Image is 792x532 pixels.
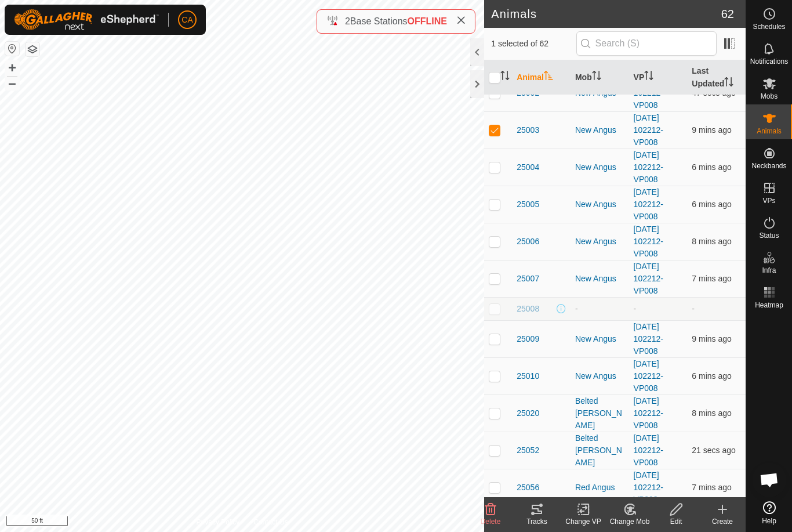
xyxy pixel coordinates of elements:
button: Reset Map [5,42,19,56]
span: Mobs [761,93,778,100]
span: 24 Sep 2025 at 5:11 pm [692,334,731,343]
span: Notifications [750,58,788,65]
p-sorticon: Activate to sort [544,73,553,82]
a: [DATE] 102212-VP008 [634,396,663,430]
span: 25010 [517,370,539,382]
span: CA [181,14,192,26]
a: [DATE] 102212-VP008 [634,225,663,258]
span: 25056 [517,482,539,494]
a: [DATE] 102212-VP008 [634,471,663,504]
span: Infra [762,267,776,274]
div: New Angus [575,198,624,211]
div: Change Mob [606,516,653,527]
span: Animals [757,128,782,135]
span: 25004 [517,161,539,173]
div: Belted [PERSON_NAME] [575,395,624,432]
span: 2 [345,16,350,26]
a: [DATE] 102212-VP008 [634,113,663,147]
span: 24 Sep 2025 at 5:19 pm [692,446,736,455]
th: Last Updated [687,60,746,95]
span: 24 Sep 2025 at 5:13 pm [692,162,731,172]
th: VP [629,60,688,95]
a: [DATE] 102212-VP008 [634,262,663,295]
button: + [5,61,19,75]
div: New Angus [575,161,624,173]
a: Contact Us [253,517,288,527]
div: Red Angus [575,482,624,494]
th: Mob [571,60,629,95]
div: Edit [653,516,699,527]
div: Belted [PERSON_NAME] [575,432,624,469]
div: New Angus [575,333,624,345]
a: [DATE] 102212-VP008 [634,150,663,184]
span: 24 Sep 2025 at 5:11 pm [692,237,731,246]
span: Delete [481,517,501,526]
button: – [5,76,19,90]
div: New Angus [575,236,624,248]
span: 25003 [517,124,539,136]
span: Status [759,232,779,239]
p-sorticon: Activate to sort [644,73,653,82]
button: Map Layers [26,42,39,56]
div: New Angus [575,124,624,136]
span: 24 Sep 2025 at 5:11 pm [692,408,731,418]
span: Help [762,517,776,524]
th: Animal [512,60,571,95]
span: 25020 [517,407,539,419]
span: 25007 [517,273,539,285]
app-display-virtual-paddock-transition: - [634,304,637,313]
a: [DATE] 102212-VP008 [634,433,663,467]
p-sorticon: Activate to sort [592,73,601,82]
a: Help [746,497,792,529]
a: [DATE] 102212-VP008 [634,322,663,356]
span: 62 [721,5,734,23]
span: Base Stations [350,16,408,26]
div: - [575,303,624,315]
span: Schedules [753,23,785,30]
span: Heatmap [755,302,783,309]
span: Neckbands [751,162,786,169]
div: Tracks [514,516,560,527]
h2: Animals [491,7,721,21]
p-sorticon: Activate to sort [500,73,510,82]
div: Create [699,516,746,527]
span: 25006 [517,236,539,248]
span: 24 Sep 2025 at 5:13 pm [692,274,731,283]
span: 25005 [517,198,539,211]
span: 25052 [517,444,539,457]
div: New Angus [575,370,624,382]
a: [DATE] 102212-VP008 [634,187,663,221]
div: Change VP [560,516,606,527]
img: Gallagher Logo [14,9,159,30]
span: - [692,304,695,313]
span: VPs [762,197,775,204]
p-sorticon: Activate to sort [724,79,733,88]
input: Search (S) [576,31,717,56]
span: 24 Sep 2025 at 5:10 pm [692,125,731,135]
span: 24 Sep 2025 at 5:13 pm [692,200,731,209]
a: [DATE] 102212-VP008 [634,359,663,393]
a: [DATE] 102212-VP008 [634,76,663,110]
span: 25009 [517,333,539,345]
a: Privacy Policy [197,517,240,527]
span: OFFLINE [408,16,447,26]
div: New Angus [575,273,624,285]
span: 25008 [517,303,539,315]
span: 1 selected of 62 [491,38,576,50]
span: 24 Sep 2025 at 5:13 pm [692,483,731,492]
span: 24 Sep 2025 at 5:19 pm [692,88,736,97]
div: Open chat [752,462,787,497]
span: 24 Sep 2025 at 5:13 pm [692,371,731,381]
